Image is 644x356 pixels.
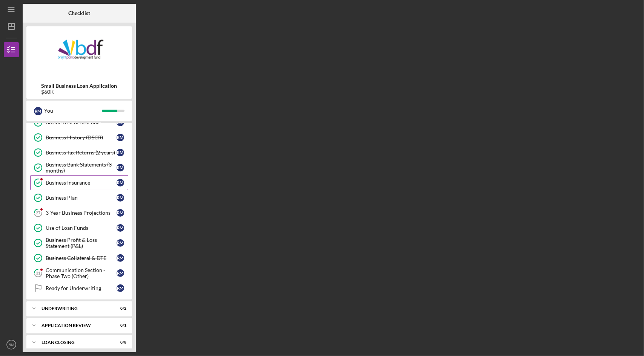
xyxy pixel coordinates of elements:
[46,225,117,231] div: Use of Loan Funds
[30,251,128,266] a: Business Collateral & DTERM
[46,267,117,279] div: Communication Section - Phase Two (Other)
[46,162,117,174] div: Business Bank Statements (3 months)
[30,130,128,145] a: Business History (DSCR)RM
[26,30,132,75] img: Product logo
[113,340,126,345] div: 0 / 8
[30,281,128,296] a: Ready for UnderwritingRM
[46,195,117,201] div: Business Plan
[34,107,42,115] div: R M
[30,190,128,205] a: Business PlanRM
[46,255,117,261] div: Business Collateral & DTE
[41,306,108,311] div: Underwriting
[117,224,124,232] div: R M
[117,134,124,141] div: R M
[30,160,128,175] a: Business Bank Statements (3 months)RM
[30,205,128,220] a: 273-Year Business ProjectionsRM
[30,220,128,235] a: Use of Loan FundsRM
[46,134,117,141] div: Business History (DSCR)
[36,211,41,215] tspan: 27
[30,235,128,251] a: Business Profit & Loss Statement (P&L)RM
[117,254,124,262] div: R M
[46,210,117,216] div: 3-Year Business Projections
[41,323,108,328] div: Application Review
[113,323,126,328] div: 0 / 1
[30,266,128,281] a: 31Communication Section - Phase Two (Other)RM
[41,89,117,95] div: $60K
[41,340,108,345] div: Loan Closing
[41,83,117,89] b: Small Business Loan Application
[68,10,90,16] b: Checklist
[9,343,14,347] text: RM
[117,164,124,171] div: R M
[46,150,117,156] div: Business Tax Returns (2 years)
[44,104,102,117] div: You
[46,237,117,249] div: Business Profit & Loss Statement (P&L)
[117,284,124,292] div: R M
[30,175,128,190] a: Business InsuranceRM
[117,194,124,202] div: R M
[117,239,124,247] div: R M
[113,306,126,311] div: 0 / 2
[117,269,124,277] div: R M
[46,180,117,186] div: Business Insurance
[117,209,124,217] div: R M
[30,145,128,160] a: Business Tax Returns (2 years)RM
[117,149,124,156] div: R M
[4,337,19,352] button: RM
[46,285,117,291] div: Ready for Underwriting
[117,179,124,186] div: R M
[36,271,40,276] tspan: 31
